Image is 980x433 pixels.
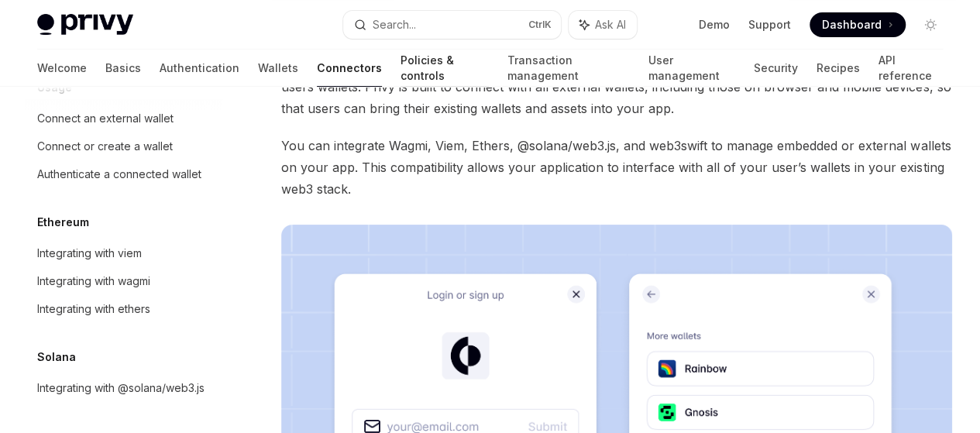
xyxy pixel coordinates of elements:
a: Integrating with @solana/web3.js [25,374,223,402]
a: Connect an external wallet [25,105,223,132]
a: Policies & controls [401,50,489,87]
a: Connectors [317,50,382,87]
button: Search...CtrlK [343,11,561,39]
div: Search... [373,15,416,34]
a: Integrating with ethers [25,295,223,323]
a: Integrating with wagmi [25,267,223,295]
h5: Solana [37,348,76,366]
div: Integrating with wagmi [37,272,150,290]
a: Dashboard [810,12,906,37]
a: API reference [879,50,943,87]
div: Integrating with @solana/web3.js [37,379,205,397]
div: Authenticate a connected wallet [37,165,201,184]
div: Integrating with ethers [37,300,150,318]
a: Wallets [258,50,298,87]
span: You can integrate Wagmi, Viem, Ethers, @solana/web3.js, and web3swift to manage embedded or exter... [281,135,952,200]
div: Connect or create a wallet [37,137,173,156]
a: User management [648,50,735,87]
a: Security [754,50,798,87]
span: Ask AI [595,17,626,33]
span: Privy can be integrated with all popular wallet connectors so your application can easily interfa... [281,54,952,119]
img: light logo [37,14,133,36]
button: Ask AI [569,11,637,39]
span: Ctrl K [528,19,552,31]
a: Recipes [817,50,860,87]
a: Basics [105,50,141,87]
button: Toggle dark mode [918,12,943,37]
div: Connect an external wallet [37,109,174,128]
a: Welcome [37,50,87,87]
span: Dashboard [822,17,882,33]
a: Connect or create a wallet [25,132,223,160]
a: Demo [699,17,730,33]
div: Integrating with viem [37,244,142,263]
a: Transaction management [507,50,630,87]
h5: Ethereum [37,213,89,232]
a: Authentication [160,50,239,87]
a: Authenticate a connected wallet [25,160,223,188]
a: Integrating with viem [25,239,223,267]
a: Support [748,17,791,33]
